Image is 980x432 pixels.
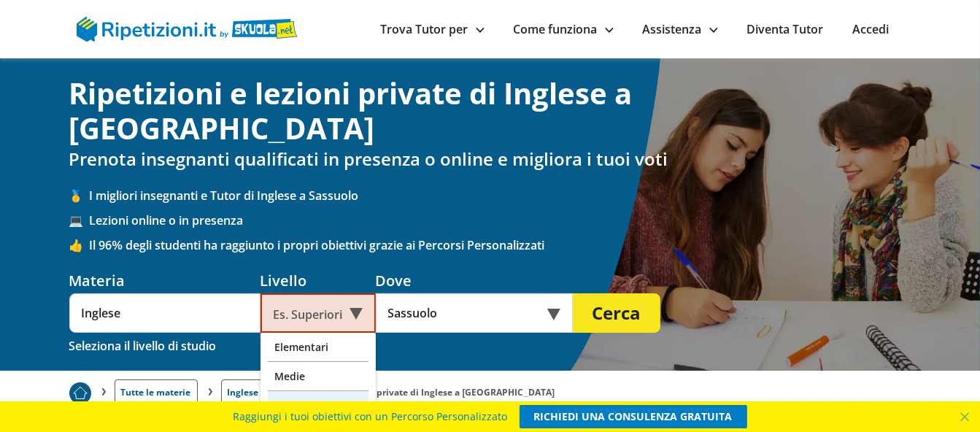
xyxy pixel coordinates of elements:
a: Assistenza [643,21,718,37]
div: Dove [376,271,573,290]
a: Come funziona [514,21,614,37]
span: 🥇 [69,188,90,204]
span: Lezioni online o in presenza [90,212,911,228]
img: logo Skuola.net | Ripetizioni.it [77,17,298,42]
a: Trova Tutor per [381,21,485,37]
div: Livello [261,271,376,290]
nav: breadcrumb d-none d-tablet-block [69,371,911,404]
span: 💻 [69,212,90,228]
input: Es. Indirizzo o CAP [376,293,553,333]
li: Ripetizioni e lezioni private di Inglese a [GEOGRAPHIC_DATA] [289,386,555,398]
a: RICHIEDI UNA CONSULENZA GRATUITA [520,405,747,428]
div: Medie [268,362,369,391]
img: Piu prenotato [69,382,91,404]
div: Seleziona il livello di studio [69,336,217,356]
a: Tutte le materie [115,379,198,404]
h1: Ripetizioni e lezioni private di Inglese a [GEOGRAPHIC_DATA] [69,76,911,146]
span: 👍 [69,237,90,253]
a: Diventa Tutor [747,21,824,37]
input: Es. Matematica [69,293,261,333]
div: Superiori [268,391,369,420]
span: I migliori insegnanti e Tutor di Inglese a Sassuolo [90,188,911,204]
div: Elementari [268,333,369,362]
a: Inglese [221,379,266,404]
button: Cerca [573,293,660,333]
a: logo Skuola.net | Ripetizioni.it [77,20,298,36]
span: Il 96% degli studenti ha raggiunto i propri obiettivi grazie ai Percorsi Personalizzati [90,237,911,253]
a: Accedi [853,21,890,37]
span: Raggiungi i tuoi obiettivi con un Percorso Personalizzato [234,405,508,428]
h2: Prenota insegnanti qualificati in presenza o online e migliora i tuoi voti [69,149,911,170]
div: Es. Superiori [261,293,376,333]
div: Materia [69,271,261,290]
